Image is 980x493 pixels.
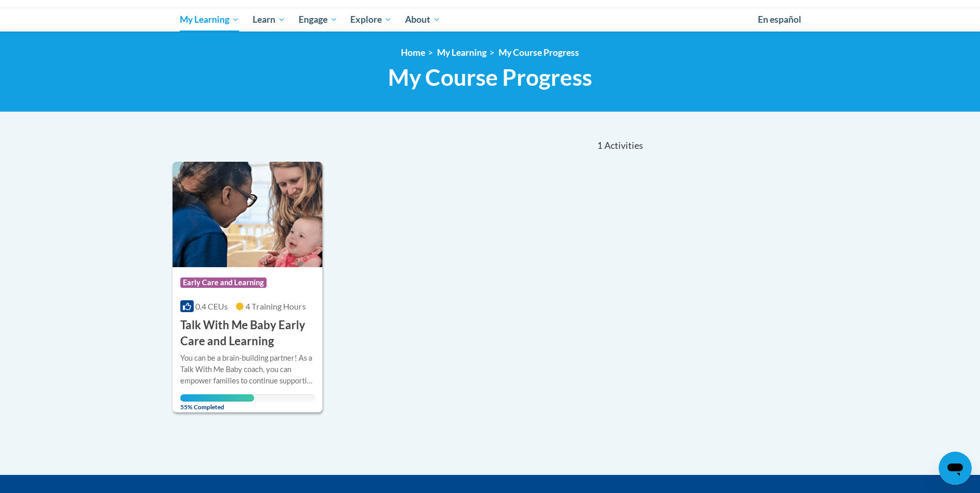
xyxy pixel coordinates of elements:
a: My Course Progress [499,47,579,58]
span: Early Care and Learning [180,278,267,288]
span: Activities [604,140,643,151]
span: 0.4 CEUs [195,301,228,311]
div: Your progress [180,394,255,402]
iframe: Button to launch messaging window [939,452,972,485]
span: Learn [253,13,285,26]
a: Home [401,47,425,58]
span: 1 [597,140,602,151]
a: About [398,8,447,32]
span: Engage [299,13,337,26]
div: You can be a brain-building partner! As a Talk With Me Baby coach, you can empower families to co... [180,352,315,387]
span: My Course Progress [388,64,592,91]
span: About [405,13,440,26]
a: My Learning [174,8,246,32]
span: En español [758,14,801,25]
a: My Learning [437,47,487,58]
a: En español [751,9,808,30]
a: Explore [344,8,398,32]
span: 4 Training Hours [245,301,306,311]
span: My Learning [180,13,239,26]
span: Explore [350,13,392,26]
span: 55% Completed [180,394,255,411]
h3: Talk With Me Baby Early Care and Learning [180,317,315,349]
img: Course Logo [173,162,323,267]
div: Main menu [165,8,816,32]
a: Learn [246,8,292,32]
a: Course LogoEarly Care and Learning0.4 CEUs4 Training Hours Talk With Me Baby Early Care and Learn... [173,162,323,412]
a: Engage [292,8,344,32]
